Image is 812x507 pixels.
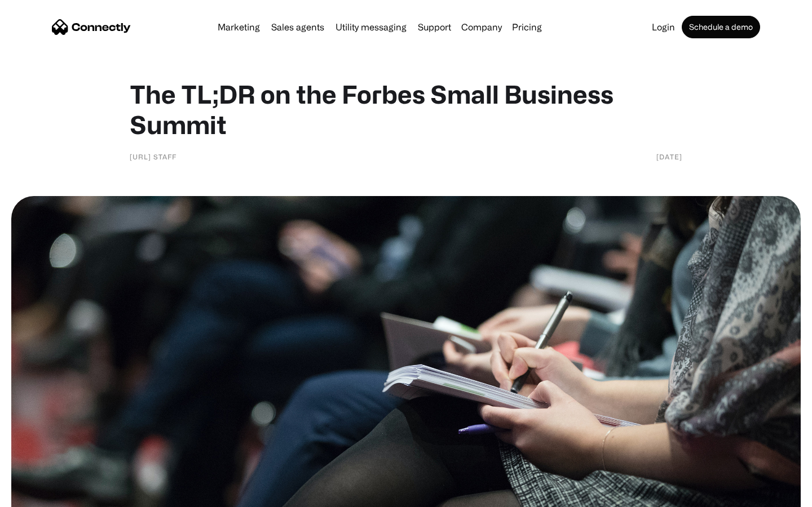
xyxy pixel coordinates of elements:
[23,487,68,503] ul: Language list
[130,151,176,162] div: [URL] Staff
[461,19,502,35] div: Company
[656,151,682,162] div: [DATE]
[11,487,68,503] aside: Language selected: English
[647,23,679,32] a: Login
[413,23,456,32] a: Support
[52,19,131,35] a: home
[331,23,411,32] a: Utility messaging
[458,19,505,35] div: Company
[682,16,760,38] a: Schedule a demo
[130,79,682,140] h1: The TL;DR on the Forbes Small Business Summit
[507,23,546,32] a: Pricing
[267,23,329,32] a: Sales agents
[213,23,264,32] a: Marketing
